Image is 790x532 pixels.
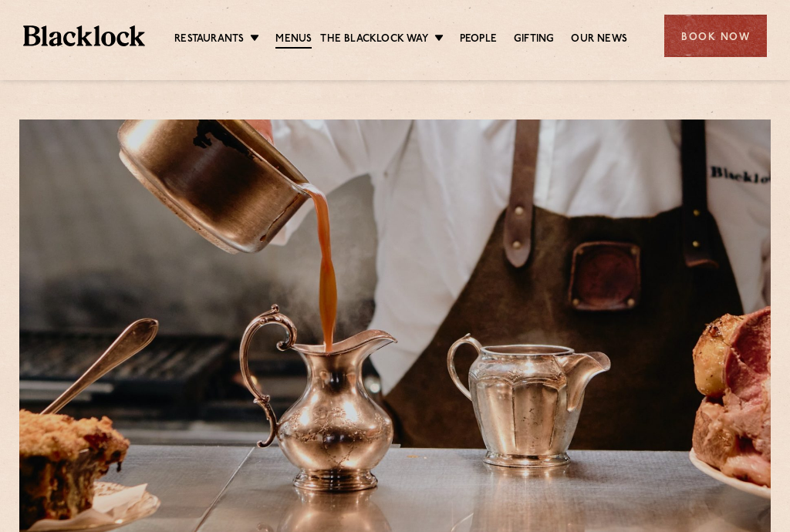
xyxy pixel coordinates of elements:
a: People [460,32,497,47]
a: Menus [275,32,312,49]
a: Restaurants [174,32,244,47]
img: BL_Textured_Logo-footer-cropped.svg [23,25,145,46]
a: Our News [571,32,627,47]
a: Gifting [514,32,554,47]
div: Book Now [664,15,767,57]
a: The Blacklock Way [320,32,427,47]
